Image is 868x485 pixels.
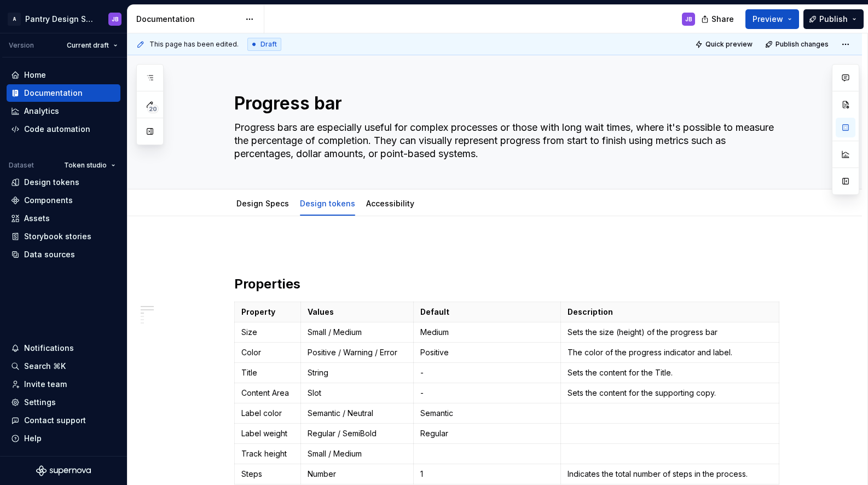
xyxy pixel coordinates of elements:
button: Publish changes [762,37,834,52]
div: Contact support [24,415,86,426]
p: Label color [241,408,294,419]
p: Medium [420,327,554,338]
p: Track height [241,448,294,459]
a: Invite team [7,376,120,393]
textarea: Progress bars are especially useful for complex processes or those with long wait times, where it... [232,119,779,163]
div: A [8,13,21,26]
button: Share [696,9,741,29]
p: - [420,367,554,378]
p: Small / Medium [308,327,407,338]
div: Storybook stories [24,231,91,242]
svg: Supernova Logo [36,465,91,476]
div: Assets [24,213,50,224]
p: Regular / SemiBold [308,428,407,439]
a: Settings [7,394,120,411]
p: 1 [420,469,554,480]
a: Design tokens [300,199,355,208]
div: JB [685,15,692,24]
a: Assets [7,210,120,227]
p: Number [308,469,407,480]
div: Analytics [24,106,59,117]
div: Notifications [24,343,74,354]
div: Code automation [24,124,90,135]
button: Notifications [7,339,120,357]
button: Current draft [62,38,123,53]
div: Design tokens [24,177,79,188]
p: - [420,388,554,399]
a: Data sources [7,246,120,263]
p: Semantic / Neutral [308,408,407,419]
div: Help [24,433,42,444]
div: Settings [24,397,56,408]
a: Storybook stories [7,228,120,245]
a: Home [7,66,120,84]
span: Current draft [67,41,109,50]
div: Components [24,195,73,206]
a: Code automation [7,120,120,138]
div: Pantry Design System [25,14,95,25]
p: Regular [420,428,554,439]
button: Help [7,430,120,447]
p: The color of the progress indicator and label. [568,347,772,358]
button: Search ⌘K [7,357,120,375]
span: Publish changes [776,40,829,49]
p: Property [241,307,294,317]
p: Slot [308,388,407,399]
p: Sets the content for the supporting copy. [568,388,772,399]
span: Share [711,14,734,25]
h2: Properties [234,275,782,293]
p: Content Area [241,388,294,399]
div: Home [24,70,46,80]
p: Semantic [420,408,554,419]
a: Design Specs [236,199,289,208]
p: Values [308,307,407,317]
div: Design Specs [232,192,293,215]
button: Contact support [7,412,120,429]
button: Token studio [59,158,120,173]
button: Preview [745,9,799,29]
span: 20 [147,105,159,113]
p: Description [568,307,772,317]
button: APantry Design SystemJB [2,7,125,31]
div: Dataset [9,161,34,170]
div: Documentation [24,88,83,99]
span: Token studio [64,161,107,170]
p: Size [241,327,294,338]
p: Default [420,307,554,317]
div: Accessibility [362,192,419,215]
a: Analytics [7,102,120,120]
p: Positive [420,347,554,358]
p: Steps [241,469,294,480]
p: Title [241,367,294,378]
p: Positive / Warning / Error [308,347,407,358]
div: Design tokens [296,192,360,215]
textarea: Progress bar [232,90,779,117]
button: Publish [803,9,864,29]
div: Invite team [24,379,67,390]
a: Components [7,192,120,209]
a: Design tokens [7,174,120,191]
a: Documentation [7,84,120,102]
div: JB [112,15,119,24]
div: Documentation [136,14,240,25]
p: Label weight [241,428,294,439]
span: Preview [753,14,783,25]
p: Small / Medium [308,448,407,459]
p: Sets the size (height) of the progress bar [568,327,772,338]
span: Quick preview [705,40,753,49]
button: Quick preview [692,37,757,52]
div: Version [9,41,34,50]
span: Publish [819,14,848,25]
p: Color [241,347,294,358]
div: Search ⌘K [24,361,66,372]
p: Sets the content for the Title. [568,367,772,378]
div: Data sources [24,249,75,260]
p: String [308,367,407,378]
a: Accessibility [366,199,414,208]
p: Indicates the total number of steps in the process. [568,469,772,480]
span: This page has been edited. [149,40,239,49]
span: Draft [261,40,277,49]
